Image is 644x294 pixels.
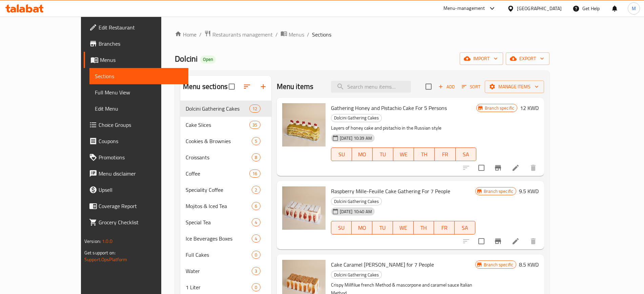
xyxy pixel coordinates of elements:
span: [DATE] 10:40 AM [337,208,375,215]
span: Gathering Honey and Pistachio Cake For 5 Persons [331,103,447,113]
span: import [465,54,498,63]
span: Coupons [99,137,183,145]
button: import [460,52,503,65]
a: Support.OpsPlatform [84,255,127,264]
div: items [252,186,260,194]
span: Manage items [490,83,539,91]
div: Speciality Coffee2 [180,182,271,198]
a: Choice Groups [84,117,188,133]
a: Promotions [84,149,188,165]
button: SA [455,221,475,234]
span: 1 Liter [186,283,252,291]
button: FR [434,221,455,234]
span: Branch specific [482,105,517,111]
div: Croissants8 [180,149,271,165]
span: Speciality Coffee [186,186,252,194]
div: Menu-management [443,4,485,13]
div: Dolcini Gathering Cakes12 [180,100,271,117]
a: Coupons [84,133,188,149]
div: items [249,169,260,178]
span: Promotions [99,153,183,161]
span: MO [355,150,370,159]
div: items [252,202,260,210]
span: Ice Beverages Boxes [186,234,252,243]
nav: breadcrumb [175,30,549,39]
a: Edit menu item [512,164,520,172]
button: TH [414,148,435,161]
span: Water [186,267,252,275]
span: Full Cakes [186,251,252,259]
a: Edit Restaurant [84,19,188,36]
span: Cake Caramel [PERSON_NAME] for 7 People [331,259,434,270]
span: MO [354,223,370,233]
span: Sort items [457,82,485,92]
span: FR [437,150,453,159]
span: TH [417,150,432,159]
div: Coffee16 [180,165,271,182]
span: Dolcini Gathering Cakes [331,198,381,205]
div: items [249,121,260,129]
span: M [632,5,636,12]
span: Add [437,83,456,91]
a: Menus [281,30,304,39]
img: Raspberry Mille-Feuille Cake Gathering For 7 People [282,186,326,230]
button: delete [525,233,541,249]
span: Restaurants management [212,30,273,39]
li: / [307,30,309,39]
h2: Menu sections [183,82,228,92]
span: Edit Menu [95,105,183,113]
li: / [275,30,278,39]
div: Dolcini Gathering Cakes [331,271,382,279]
button: Add section [255,78,271,95]
div: items [249,105,260,113]
span: 35 [250,122,260,128]
div: Dolcini Gathering Cakes [331,197,382,205]
span: Coverage Report [99,202,183,210]
button: WE [393,148,414,161]
div: Cookies & Brownies5 [180,133,271,149]
input: search [331,81,411,93]
span: Croissants [186,153,252,161]
span: SU [334,150,349,159]
button: Branch-specific-item [490,233,506,249]
span: Mojitos & Iced Tea [186,202,252,210]
span: Grocery Checklist [99,218,183,226]
div: items [252,153,260,161]
span: Select to update [474,161,489,175]
button: SU [331,148,352,161]
span: Sections [312,30,331,39]
span: FR [437,223,452,233]
a: Full Menu View [89,84,188,100]
span: Open [200,56,216,62]
span: Dolcini Gathering Cakes [331,114,381,122]
span: Menu disclaimer [99,169,183,178]
span: Sort sections [239,78,255,95]
button: TU [372,221,393,234]
span: WE [396,223,411,233]
div: Water3 [180,263,271,279]
span: SA [457,223,473,233]
span: Sections [95,72,183,80]
button: Branch-specific-item [490,160,506,176]
span: 6 [252,203,260,209]
div: Full Cakes0 [180,247,271,263]
span: 4 [252,235,260,242]
div: Cake Slices [186,121,249,129]
a: Coverage Report [84,198,188,214]
div: items [252,267,260,275]
li: / [199,30,202,39]
span: SU [334,223,349,233]
button: SA [456,148,476,161]
button: Manage items [485,81,544,93]
span: Dolcini Gathering Cakes [186,105,249,113]
span: TU [375,223,390,233]
button: MO [352,148,373,161]
a: Upsell [84,182,188,198]
button: TH [414,221,434,234]
h6: 12 KWD [520,103,539,113]
div: Mojitos & Iced Tea6 [180,198,271,214]
span: Menus [100,56,183,64]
